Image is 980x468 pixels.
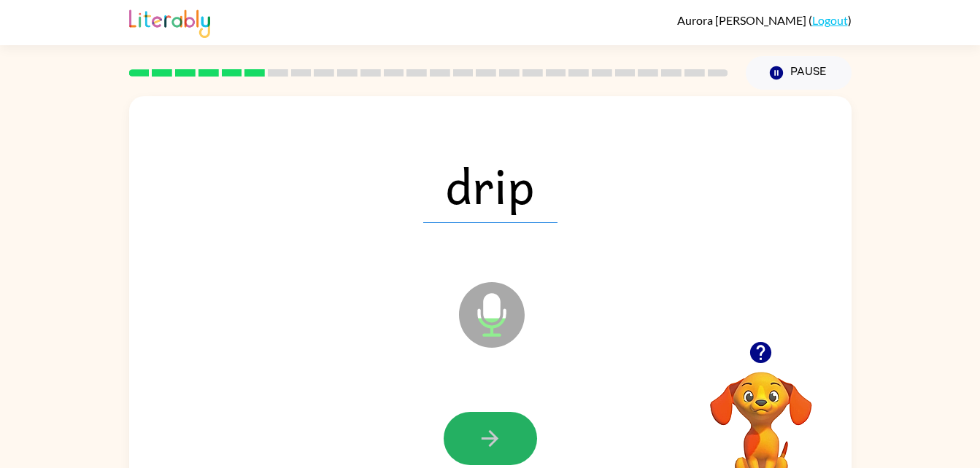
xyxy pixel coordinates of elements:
button: Pause [746,56,852,90]
img: Literably [129,6,210,38]
div: ( ) [677,13,852,27]
span: Aurora [PERSON_NAME] [677,13,809,27]
a: Logout [812,13,848,27]
span: drip [423,147,557,223]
